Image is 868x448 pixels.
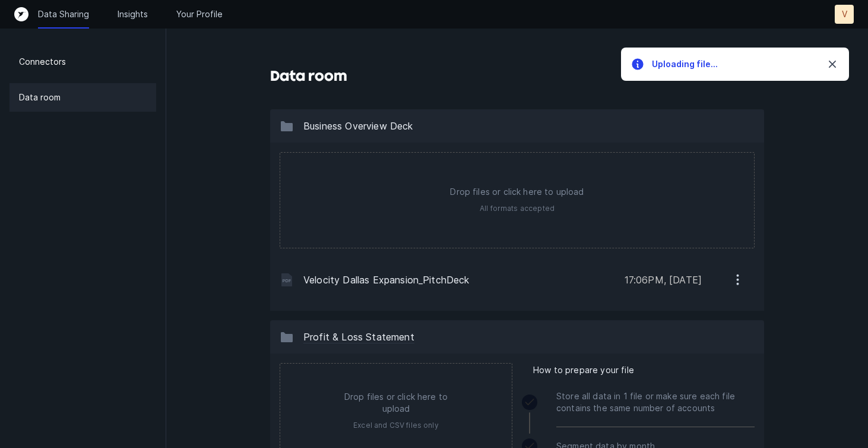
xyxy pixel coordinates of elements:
img: 13c8d1aa17ce7ae226531ffb34303e38.svg [280,330,294,344]
span: How to prepare your file [533,363,634,377]
a: Data Sharing [38,8,89,20]
div: Store all data in 1 file or make sure each file contains the same number of accounts [556,377,755,427]
a: Data room [9,83,156,112]
p: 17:06PM, [DATE] [625,273,702,287]
p: Data room [19,90,61,105]
p: Connectors [19,55,66,69]
img: 4c1c1a354918672bc79fcf756030187a.svg [280,273,294,287]
p: Velocity Dallas Expansion_PitchDeck [303,273,615,287]
a: Insights [118,8,148,20]
span: Profit & Loss Statement [303,331,414,343]
h5: Uploading file... [652,58,816,70]
img: 13c8d1aa17ce7ae226531ffb34303e38.svg [280,119,294,133]
a: Connectors [9,48,156,76]
h3: Data room [270,67,347,86]
a: Your Profile [176,8,223,20]
span: Business Overview Deck [303,120,413,132]
p: V [842,8,847,20]
button: V [835,5,854,24]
